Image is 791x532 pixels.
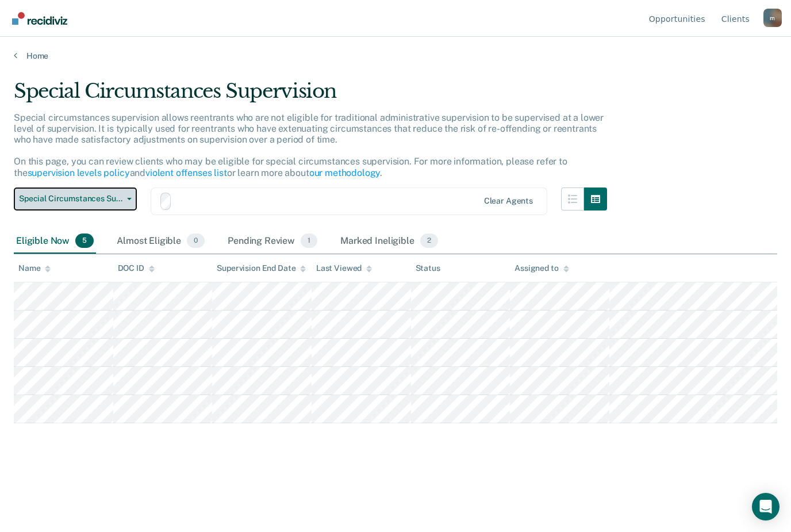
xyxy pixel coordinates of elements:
button: Special Circumstances Supervision [14,187,137,210]
a: our methodology [309,167,381,178]
div: Last Viewed [316,263,372,273]
a: supervision levels policy [28,167,130,178]
p: Special circumstances supervision allows reentrants who are not eligible for traditional administ... [14,112,604,178]
a: Home [14,51,777,61]
div: Supervision End Date [217,263,306,273]
a: violent offenses list [145,167,227,178]
div: DOC ID [118,263,155,273]
div: Marked Ineligible2 [338,229,440,254]
div: Status [416,263,440,273]
div: m [763,9,782,27]
div: Open Intercom Messenger [752,493,780,520]
span: 2 [420,234,438,248]
img: Recidiviz [12,12,67,25]
span: Special Circumstances Supervision [19,194,122,204]
span: 0 [187,234,205,248]
div: Pending Review1 [225,229,320,254]
div: Assigned to [514,263,569,273]
button: Profile dropdown button [763,9,782,27]
div: Name [18,263,51,273]
div: Clear agents [484,196,533,206]
div: Almost Eligible0 [114,229,207,254]
div: Eligible Now5 [14,229,96,254]
div: Special Circumstances Supervision [14,79,607,112]
span: 1 [301,234,317,248]
span: 5 [75,234,94,248]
